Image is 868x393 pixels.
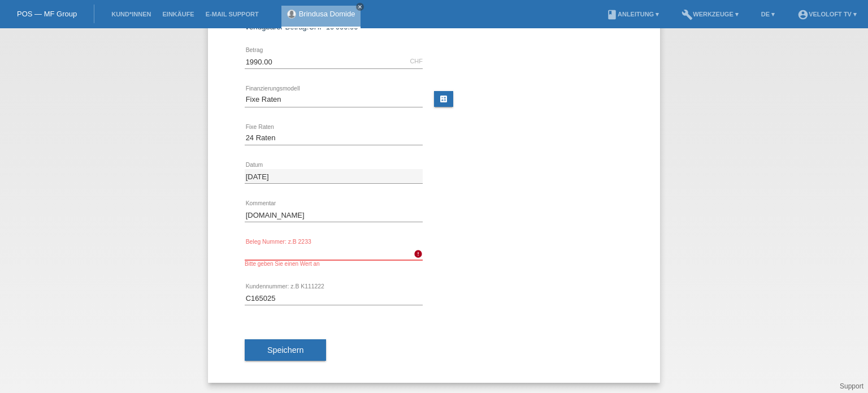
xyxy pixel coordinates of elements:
[245,261,423,267] div: Bitte geben Sie einen Wert an
[414,249,423,258] i: error
[840,382,863,390] a: Support
[756,11,780,18] a: DE ▾
[676,11,744,18] a: buildWerkzeuge ▾
[356,3,364,11] a: close
[267,346,303,355] span: Speichern
[601,11,665,18] a: bookAnleitung ▾
[797,9,809,20] i: account_circle
[357,4,363,10] i: close
[682,9,693,20] i: build
[17,10,77,18] a: POS — MF Group
[792,11,862,18] a: account_circleVeloLoft TV ▾
[606,9,618,20] i: book
[157,11,199,18] a: Einkäufe
[200,11,264,18] a: E-Mail Support
[106,11,157,18] a: Kund*innen
[299,10,355,18] a: Brindusa Domide
[434,91,453,107] a: calculate
[439,94,448,103] i: calculate
[410,58,423,64] div: CHF
[245,339,326,361] button: Speichern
